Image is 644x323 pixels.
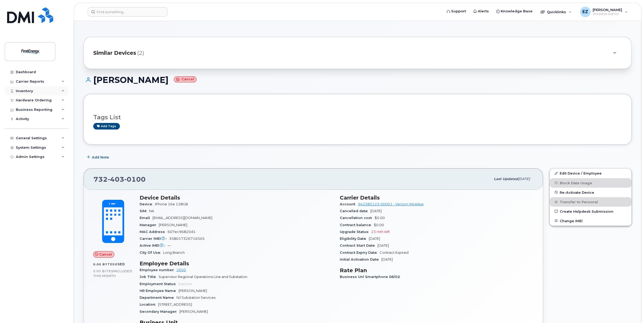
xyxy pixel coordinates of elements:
[621,300,640,319] iframe: Messenger Launcher
[137,49,144,57] span: (2)
[159,223,187,227] span: [PERSON_NAME]
[340,267,534,274] h3: Rate Plan
[168,230,196,234] span: 607ec96820d1
[550,188,631,197] button: Re-Activate Device
[83,75,632,85] h1: [PERSON_NAME]
[178,282,192,286] span: Inactive
[140,244,168,247] span: Active IMEI
[518,177,530,181] span: [DATE]
[159,275,247,279] span: Supervisor Regional Operations Line and Substation
[140,195,333,201] h3: Device Details
[140,251,163,255] span: City Of Use
[381,257,393,261] span: [DATE]
[560,190,594,194] span: Re-Activate Device
[93,262,115,266] span: 0.00 Bytes
[115,262,125,266] span: used
[340,257,381,261] span: Initial Activation Date
[140,296,176,300] span: Department Name
[374,223,384,227] span: $0.00
[140,209,149,213] span: SIM
[155,202,188,206] span: iPhone 16e 128GB
[140,260,333,267] h3: Employee Details
[340,195,534,201] h3: Carrier Details
[340,230,371,234] span: Upgrade Status
[163,251,185,255] span: Long Branch
[140,237,169,241] span: Carrier IMEI
[358,202,424,206] a: 942385123-00001 - Verizon Wireless
[124,175,146,183] span: 0100
[340,202,358,206] span: Account
[140,268,176,272] span: Employee number
[550,168,631,178] a: Edit Device / Employee
[550,197,631,207] button: Transfer to Personal
[108,175,124,183] span: 403
[377,244,389,247] span: [DATE]
[340,216,375,220] span: Cancellation cost
[93,123,120,130] a: Add tags
[140,202,155,206] span: Device
[149,209,154,213] span: NA
[340,237,369,241] span: Eligibility Date
[93,49,136,57] span: Similar Devices
[179,310,208,314] span: [PERSON_NAME]
[153,216,212,220] span: [EMAIL_ADDRESS][DOMAIN_NAME]
[140,275,159,279] span: Job Title
[99,252,112,257] span: Cancel
[494,177,518,181] span: Last updated
[140,289,179,293] span: HR Employee Name
[340,223,374,227] span: Contract balance
[380,251,409,255] span: Contract Expired
[93,269,113,273] span: 0.00 Bytes
[550,216,631,226] button: Change IMEI
[169,237,205,241] span: 358017326716505
[140,223,159,227] span: Manager
[140,216,153,220] span: Email
[550,178,631,188] button: Block Data Usage
[83,152,114,162] button: Add Note
[370,209,382,213] span: [DATE]
[140,302,158,306] span: Location
[340,244,377,247] span: Contract Start Date
[140,230,168,234] span: MAC Address
[371,230,390,234] span: 23 mth left
[176,296,215,300] span: NJ Substation Services
[179,289,207,293] span: [PERSON_NAME]
[550,207,631,216] a: Create Helpdesk Submission
[158,302,192,306] span: [STREET_ADDRESS]
[92,155,109,160] span: Add Note
[168,244,171,247] span: —
[340,251,380,255] span: Contract Expiry Date
[369,237,380,241] span: [DATE]
[93,114,622,121] h3: Tags List
[340,275,403,279] span: Business Unl Smartphone 08/02
[176,268,186,272] a: 2650
[375,216,385,220] span: $0.00
[140,282,178,286] span: Employment Status
[340,209,370,213] span: Cancelled date
[174,76,196,82] small: Cancel
[140,310,179,314] span: Secondary Manager
[93,269,132,278] span: included this month
[94,175,146,183] span: 732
